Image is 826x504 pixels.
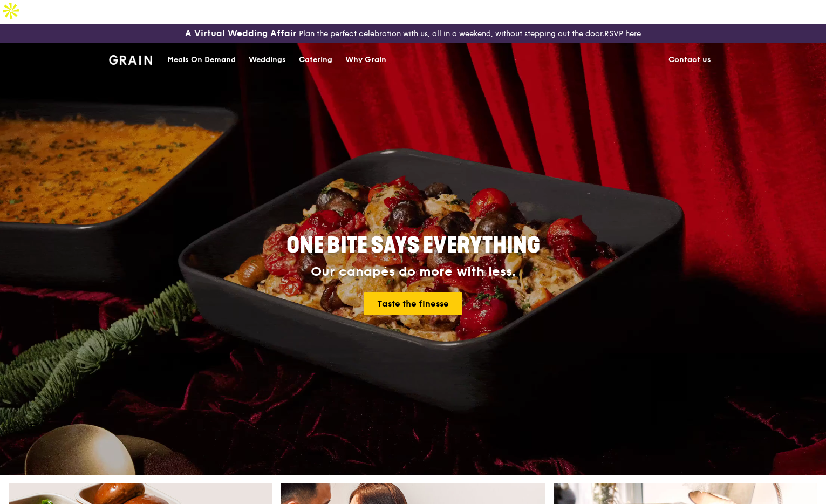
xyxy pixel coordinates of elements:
[286,233,540,258] span: ONE BITE SAYS EVERYTHING
[242,44,292,76] a: Weddings
[109,55,153,65] img: Grain
[185,28,297,39] h3: A Virtual Wedding Affair
[339,44,393,76] a: Why Grain
[299,44,332,76] div: Catering
[249,44,286,76] div: Weddings
[167,44,236,76] div: Meals On Demand
[364,292,462,315] a: Taste the finesse
[138,28,688,39] div: Plan the perfect celebration with us, all in a weekend, without stepping out the door.
[292,44,339,76] a: Catering
[219,264,607,280] div: Our canapés do more with less.
[662,44,718,76] a: Contact us
[604,29,641,38] a: RSVP here
[109,43,153,75] a: GrainGrain
[345,44,386,76] div: Why Grain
